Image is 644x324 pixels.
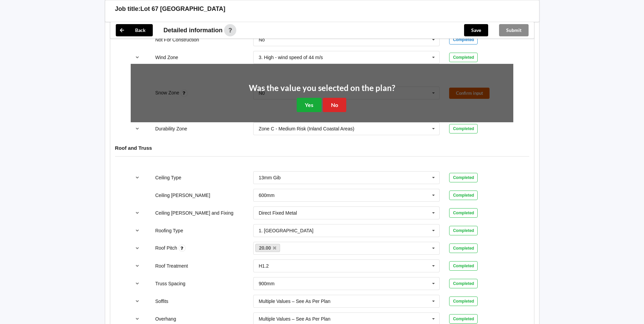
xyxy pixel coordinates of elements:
button: reference-toggle [131,123,144,135]
label: Overhang [155,316,176,322]
button: No [323,98,346,112]
div: Completed [449,173,478,182]
label: Ceiling Type [155,175,181,180]
div: Completed [449,314,478,324]
label: Soffits [155,299,168,304]
div: Completed [449,261,478,271]
button: reference-toggle [131,224,144,237]
label: Roofing Type [155,228,183,233]
h3: Lot 67 [GEOGRAPHIC_DATA] [141,5,225,13]
div: 3. High - wind speed of 44 m/s [259,55,323,60]
div: Completed [449,226,478,235]
label: Ceiling [PERSON_NAME] [155,193,210,198]
label: Roof Treatment [155,263,188,269]
div: Completed [449,191,478,200]
button: Yes [297,98,321,112]
span: Detailed information [164,27,223,33]
div: No [259,37,265,42]
div: 1. [GEOGRAPHIC_DATA] [259,228,313,233]
a: 20.00 [255,244,280,252]
label: Wind Zone [155,55,178,60]
button: reference-toggle [131,172,144,184]
div: Direct Fixed Metal [259,211,297,215]
div: Zone C - Medium Risk (Inland Coastal Areas) [259,126,354,131]
button: reference-toggle [131,51,144,64]
h4: Roof and Truss [115,145,529,151]
button: reference-toggle [131,277,144,290]
button: reference-toggle [131,260,144,272]
button: reference-toggle [131,242,144,254]
div: Completed [449,279,478,288]
div: Completed [449,53,478,62]
button: reference-toggle [131,207,144,219]
h3: Job title: [115,5,141,13]
label: Roof Pitch [155,245,178,251]
label: Ceiling [PERSON_NAME] and Fixing [155,210,233,216]
label: Truss Spacing [155,281,185,286]
div: Completed [449,208,478,218]
div: Completed [449,124,478,133]
button: Save [464,24,488,36]
div: Multiple Values – See As Per Plan [259,317,330,321]
div: Completed [449,244,478,253]
h2: Was the value you selected on the plan? [249,83,395,93]
div: H1.2 [259,264,269,268]
div: 900mm [259,281,275,286]
div: Multiple Values – See As Per Plan [259,299,330,304]
div: Completed [449,35,478,44]
button: Back [116,24,153,36]
div: 13mm Gib [259,175,281,180]
label: Durability Zone [155,126,187,131]
div: 600mm [259,193,275,198]
div: Completed [449,296,478,306]
button: reference-toggle [131,295,144,307]
label: Not For Construction [155,37,199,42]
